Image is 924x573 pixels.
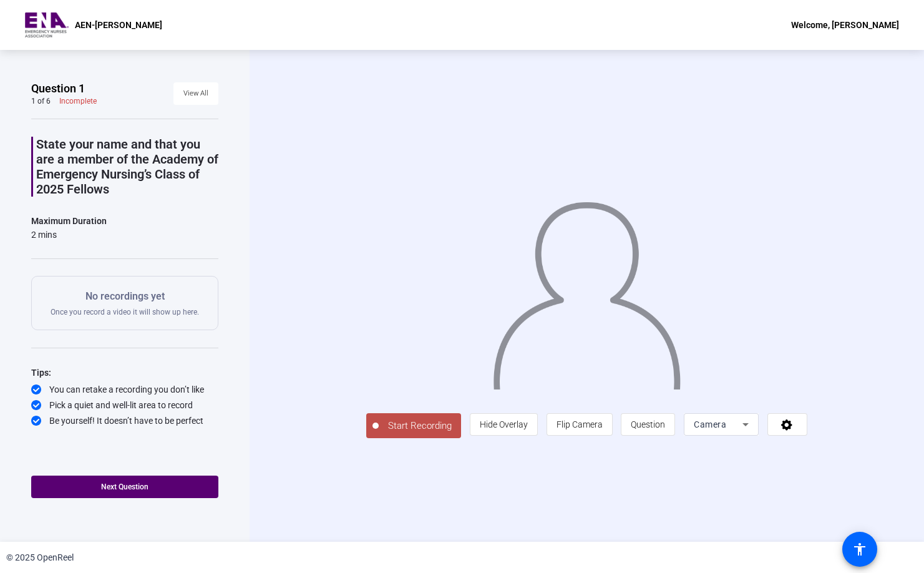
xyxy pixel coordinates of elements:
span: Flip Camera [557,419,603,429]
span: View All [183,84,208,103]
div: 1 of 6 [31,96,51,106]
div: Incomplete [59,96,97,106]
div: Welcome, [PERSON_NAME] [791,17,899,32]
div: Be yourself! It doesn’t have to be perfect [31,414,218,427]
p: State your name and that you are a member of the Academy of Emergency Nursing’s Class of 2025 Fel... [36,137,218,197]
span: Question 1 [31,81,85,96]
div: Tips: [31,365,218,380]
img: OpenReel logo [25,12,69,37]
div: Pick a quiet and well-lit area to record [31,399,218,411]
mat-icon: accessibility [852,542,867,557]
span: Start Recording [379,419,461,433]
span: Question [631,419,665,429]
div: Once you record a video it will show up here. [51,289,199,317]
button: Hide Overlay [470,413,538,436]
span: Camera [694,419,726,429]
button: Next Question [31,476,218,498]
div: Maximum Duration [31,213,107,228]
img: overlay [492,190,683,389]
p: No recordings yet [51,289,199,304]
button: Question [621,413,675,436]
div: 2 mins [31,228,107,241]
div: © 2025 OpenReel [6,551,74,564]
button: Start Recording [366,413,461,438]
button: View All [173,82,218,105]
button: Flip Camera [547,413,613,436]
div: You can retake a recording you don’t like [31,383,218,396]
span: Hide Overlay [480,419,528,429]
span: Next Question [101,482,148,491]
p: AEN-[PERSON_NAME] [75,17,162,32]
